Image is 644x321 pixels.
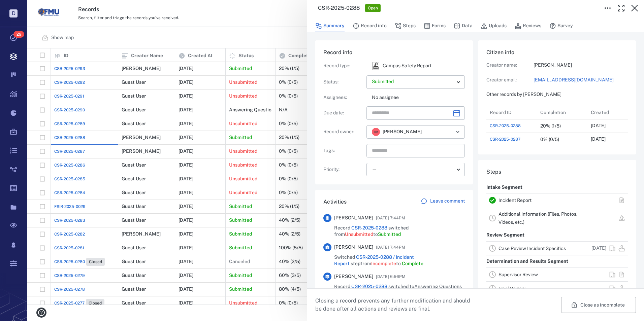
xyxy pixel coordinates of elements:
[372,62,380,70] img: icon Campus Safety Report
[334,254,414,266] a: CSR-2025-0288 / Incident Report
[478,40,636,160] div: Citizen infoCreator name:[PERSON_NAME]Creator email:[EMAIL_ADDRESS][DOMAIN_NAME]Other records by ...
[486,255,568,267] p: Determination and Results Segment
[481,20,507,32] button: Uploads
[372,166,454,173] div: —
[591,245,606,252] p: [DATE]
[601,1,614,15] button: Toggle to Edit Boxes
[549,20,573,32] button: Survey
[454,20,473,32] button: Data
[453,127,462,137] button: Open
[383,129,422,135] span: [PERSON_NAME]
[490,103,512,122] div: Record ID
[486,62,534,69] p: Creator name:
[450,106,463,120] button: Choose date
[13,31,24,38] span: 29
[323,48,465,57] h6: Record info
[366,5,379,11] span: Open
[323,79,364,85] p: Status :
[614,1,628,15] button: Toggle Fullscreen
[486,229,524,241] p: Review Segment
[345,231,373,237] span: Unsubmitted
[498,198,532,203] a: Incident Report
[334,273,373,280] span: [PERSON_NAME]
[323,198,347,206] h6: Activities
[498,246,566,251] a: Case Review Incident Specifics
[498,272,538,277] a: Supervisor Review
[430,198,465,205] p: Leave comment
[371,261,396,266] span: Incomplete
[323,147,364,154] p: Tags :
[372,94,465,101] p: No assignee
[561,297,636,313] button: Close as incomplete
[351,225,387,230] a: CSR-2025-0288
[376,273,406,281] span: [DATE] 6:56PM
[486,168,628,176] h6: Steps
[486,106,537,119] div: Record ID
[315,40,473,190] div: Record infoRecord type:icon Campus Safety ReportCampus Safety ReportStatus:Assignees:No assigneeD...
[351,284,387,289] a: CSR-2025-0288
[334,244,373,251] span: [PERSON_NAME]
[378,231,401,237] span: Submitted
[486,48,628,57] h6: Citizen info
[323,63,364,69] p: Record type :
[372,128,380,136] div: R R
[334,225,465,238] span: Record switched from to
[540,103,566,122] div: Completion
[534,62,628,69] p: [PERSON_NAME]
[315,297,476,313] p: Closing a record prevents any further modification and should be done after all actions and revie...
[376,214,405,222] span: [DATE] 7:44PM
[323,129,364,135] p: Record owner :
[591,103,609,122] div: Created
[372,78,454,85] p: Submitted
[628,1,641,15] button: Close
[490,123,521,129] a: CSR-2025-0288
[334,283,462,290] span: Record switched to
[498,211,577,225] a: Additional Information (Files, Photos, Videos, etc.)
[498,286,525,291] a: Final Review
[323,110,364,116] p: Due date :
[591,136,606,143] p: [DATE]
[421,198,465,206] a: Leave comment
[323,166,364,173] p: Priority :
[315,20,345,32] button: Summary
[414,284,462,289] span: Answering Questions
[478,160,636,309] div: StepsIntake SegmentIncident ReportAdditional Information (Files, Photos, Videos, etc.)Review Segm...
[587,106,638,119] div: Created
[424,20,446,32] button: Forms
[540,137,559,142] div: 0% (0/5)
[383,63,431,69] p: Campus Safety Report
[490,136,520,142] a: CSR-2025-0287
[15,5,29,11] span: Help
[334,254,465,267] span: Switched step from to
[318,4,360,12] h3: CSR-2025-0288
[353,20,387,32] button: Record info
[376,243,405,251] span: [DATE] 7:44PM
[515,20,541,32] button: Reviews
[372,62,380,70] div: Campus Safety Report
[534,77,628,83] a: [EMAIL_ADDRESS][DOMAIN_NAME]
[334,215,373,221] span: [PERSON_NAME]
[395,20,416,32] button: Steps
[315,190,473,306] div: ActivitiesLeave comment[PERSON_NAME][DATE] 7:44PMRecord CSR-2025-0288 switched fromUnsubmittedtoS...
[486,77,534,83] p: Creator email:
[9,9,18,17] p: D
[486,181,522,193] p: Intake Segment
[537,106,587,119] div: Completion
[323,94,364,101] p: Assignees :
[591,122,606,129] p: [DATE]
[486,91,628,98] p: Other records by [PERSON_NAME]
[540,123,561,129] div: 20% (1/5)
[402,261,423,266] span: Complete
